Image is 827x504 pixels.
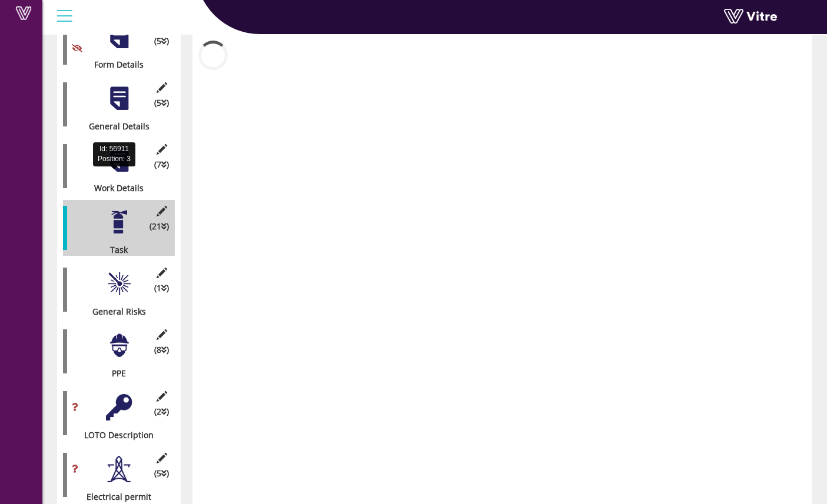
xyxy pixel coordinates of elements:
[154,159,169,171] span: (7 )
[63,429,166,441] div: LOTO Description
[63,306,166,318] div: General Risks
[63,368,166,379] div: PPE
[154,97,169,109] span: (5 )
[63,491,166,503] div: Electrical permit
[63,244,166,256] div: Task
[93,142,135,166] div: Id: 56911 Position: 3
[63,59,166,71] div: Form Details
[154,406,169,418] span: (2 )
[154,282,169,294] span: (1 )
[154,344,169,356] span: (8 )
[63,121,166,132] div: General Details
[154,35,169,47] span: (5 )
[150,221,169,232] span: (21 )
[154,468,169,479] span: (5 )
[63,182,166,194] div: Work Details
